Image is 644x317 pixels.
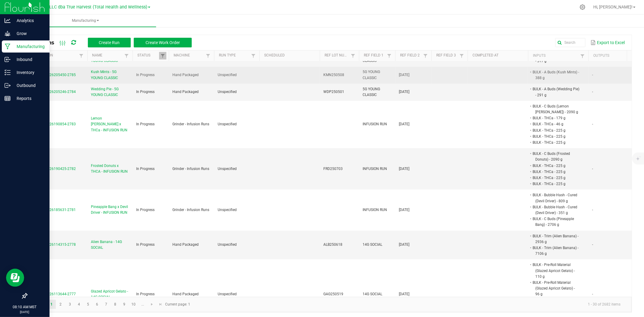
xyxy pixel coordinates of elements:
[136,242,155,247] span: In Progress
[78,52,85,59] a: Filter
[532,233,579,245] li: BULK - Trim (Alien Banana) - 2936 g
[91,204,129,216] span: Pineapple Bang x Devil Driver - INFUSION RUN
[400,53,421,58] a: Ref Field 2Sortable
[399,90,409,94] span: [DATE]
[138,300,147,309] a: Page 11
[136,73,155,77] span: In Progress
[579,4,586,10] div: Manage settings
[386,52,393,59] a: Filter
[11,69,47,76] p: Inventory
[11,17,47,24] p: Analytics
[91,289,129,300] span: Glazed Apricot Gelato - 14G SOCIAL
[363,70,380,80] span: 5G YOUNG CLASSIC
[172,208,209,212] span: Grinder - Infusion Runs
[102,300,111,309] a: Page 7
[91,116,129,133] span: Lemon [PERSON_NAME] x THCa - INFUSION RUN
[3,310,47,314] p: [DATE]
[532,133,579,139] li: BULK - THCa - 225 g
[30,122,76,126] span: MP-20250826190854-2783
[399,122,409,126] span: [DATE]
[532,181,579,187] li: BULK - THCa - 225 g
[92,53,123,58] a: NameSortable
[30,242,76,247] span: MP-20250826114315-2778
[323,242,342,247] span: ALB250618
[149,302,154,307] span: Go to the next page
[218,73,237,77] span: Unspecified
[91,86,129,98] span: Wedding Pie - 5G YOUNG CLASSIC
[532,121,579,127] li: BULK - THCa - 46 g
[30,292,76,296] span: MP-20250826113644-2777
[364,53,385,58] a: Ref Field 1Sortable
[11,82,47,89] p: Outbound
[532,245,579,257] li: BULK - Trim (Alien Banana) - 7106 g
[5,95,11,101] inline-svg: Reports
[148,300,156,309] a: Go to the next page
[18,5,147,10] span: DXR FINANCE 4 LLC dba True Harvest (Total Health and Wellness)
[532,169,579,175] li: BULK - THCa - 225 g
[218,242,237,247] span: Unspecified
[5,18,11,24] inline-svg: Analytics
[532,175,579,181] li: BULK - THCa - 225 g
[532,262,579,280] li: BULK - Pre-Roll Material (Glazed Apricot Gelato) - 110 g
[172,122,209,126] span: Grinder - Infusion Runs
[134,38,192,47] button: Create Work Order
[194,299,625,309] kendo-pager-info: 1 - 30 of 2682 items
[532,103,579,115] li: BULK - C Buds (Lemon [PERSON_NAME]) - 2090 g
[532,127,579,133] li: BULK - THCa - 225 g
[532,204,579,216] li: BULK - Bubble Hash - Cured (Devil Driver) - 351 g
[156,300,165,309] a: Go to the last page
[532,163,579,169] li: BULK - THCa - 225 g
[93,300,101,309] a: Page 6
[172,167,209,171] span: Grinder - Infusion Runs
[458,52,465,59] a: Filter
[136,90,155,94] span: In Progress
[363,242,382,247] span: 14G SOCIAL
[363,208,387,212] span: INFUSION RUN
[129,300,138,309] a: Page 10
[219,53,249,58] a: Run TypeSortable
[11,56,47,63] p: Inbound
[349,52,357,59] a: Filter
[528,50,588,61] th: Inputs
[11,30,47,37] p: Grow
[532,69,579,81] li: BULK - A Buds (Kush Mints) - 388 g
[120,300,129,309] a: Page 9
[218,167,237,171] span: Unspecified
[436,53,458,58] a: Ref Field 3Sortable
[323,90,344,94] span: WDP250501
[323,167,343,171] span: FRD250703
[3,304,47,310] p: 08:10 AM MST
[399,167,409,171] span: [DATE]
[172,242,199,247] span: Hand Packaged
[5,82,11,88] inline-svg: Outbound
[172,73,199,77] span: Hand Packaged
[30,90,76,94] span: MP-20250826205246-2784
[88,38,131,47] button: Create Run
[579,52,586,60] a: Filter
[250,52,257,59] a: Filter
[91,69,129,81] span: Kush Mints - 5G YOUNG CLASSIC
[159,302,163,307] span: Go to the last page
[30,73,76,77] span: MP-20250826205450-2785
[218,122,237,126] span: Unspecified
[593,5,633,9] span: Hi, [PERSON_NAME]!
[5,30,11,37] inline-svg: Grow
[11,43,47,50] p: Manufacturing
[14,18,156,23] span: Manufacturing
[399,242,409,247] span: [DATE]
[136,208,155,212] span: In Progress
[47,300,56,309] a: Page 1
[31,53,77,58] a: ExtractionSortable
[172,292,199,296] span: Hand Packaged
[532,115,579,121] li: BULK - THCa - 179 g
[136,292,155,296] span: In Progress
[325,53,349,58] a: Ref Lot NumberSortable
[66,300,74,309] a: Page 3
[532,280,579,297] li: BULK - Pre-Roll Material (Glazed Apricot Gelato) - 96 g
[84,300,92,309] a: Page 5
[5,43,11,50] inline-svg: Manufacturing
[218,208,237,212] span: Unspecified
[137,53,159,58] a: StatusSortable
[14,14,156,27] a: Manufacturing
[5,56,11,62] inline-svg: Inbound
